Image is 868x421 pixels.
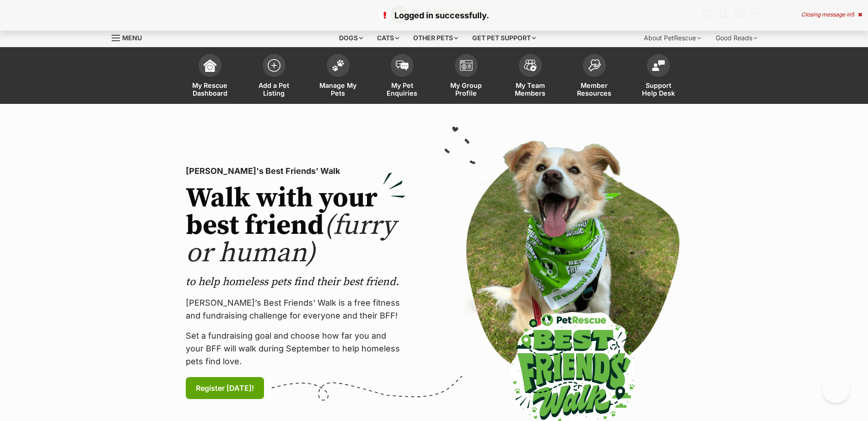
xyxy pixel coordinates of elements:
[186,377,264,399] a: Register [DATE]!
[574,81,615,97] span: Member Resources
[242,49,306,104] a: Add a Pet Listing
[204,59,216,72] img: dashboard-icon-eb2f2d2d3e046f16d808141f083e7271f6b2e854fb5c12c21221c1fb7104beca.svg
[407,29,464,47] div: Other pets
[112,29,148,45] a: Menu
[306,49,370,104] a: Manage My Pets
[253,81,295,97] span: Add a Pet Listing
[626,49,690,104] a: Support Help Desk
[460,60,473,71] img: group-profile-icon-3fa3cf56718a62981997c0bc7e787c4b2cf8bcc04b72c1350f741eb67cf2f40e.svg
[652,60,665,71] img: help-desk-icon-fdf02630f3aa405de69fd3d07c3f3aa587a6932b1a1747fa1d2bba05be0121f9.svg
[268,59,280,72] img: add-pet-listing-icon-0afa8454b4691262ce3f59096e99ab1cd57d4a30225e0717b998d2c9b9846f56.svg
[186,209,396,270] span: (furry or human)
[122,34,142,42] span: Menu
[178,49,242,104] a: My Rescue Dashboard
[524,59,537,71] img: team-members-icon-5396bd8760b3fe7c0b43da4ab00e1e3bb1a5d9ba89233759b79545d2d3fc5d0d.svg
[637,29,707,47] div: About PetRescue
[382,81,423,97] span: My Pet Enquiries
[186,185,405,267] h2: Walk with your best friend
[498,49,562,104] a: My Team Members
[396,60,409,70] img: pet-enquiries-icon-7e3ad2cf08bfb03b45e93fb7055b45f3efa6380592205ae92323e6603595dc1f.svg
[186,275,405,289] p: to help homeless pets find their best friend.
[196,383,254,394] span: Register [DATE]!
[510,81,551,97] span: My Team Members
[371,29,405,47] div: Cats
[186,329,405,368] p: Set a fundraising goal and choose how far you and your BFF will walk during September to help hom...
[332,59,345,71] img: manage-my-pets-icon-02211641906a0b7f246fdf0571729dbe1e7629f14944591b6c1af311fb30b64b.svg
[186,165,405,178] p: [PERSON_NAME]'s Best Friends' Walk
[638,81,679,97] span: Support Help Desk
[318,81,359,97] span: Manage My Pets
[333,29,369,47] div: Dogs
[370,49,434,104] a: My Pet Enquiries
[186,297,405,322] p: [PERSON_NAME]’s Best Friends' Walk is a free fitness and fundraising challenge for everyone and t...
[446,81,487,97] span: My Group Profile
[822,375,850,403] iframe: Help Scout Beacon - Open
[588,59,601,71] img: member-resources-icon-8e73f808a243e03378d46382f2149f9095a855e16c252ad45f914b54edf8863c.svg
[189,81,231,97] span: My Rescue Dashboard
[562,49,626,104] a: Member Resources
[709,29,764,47] div: Good Reads
[466,29,542,47] div: Get pet support
[434,49,498,104] a: My Group Profile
